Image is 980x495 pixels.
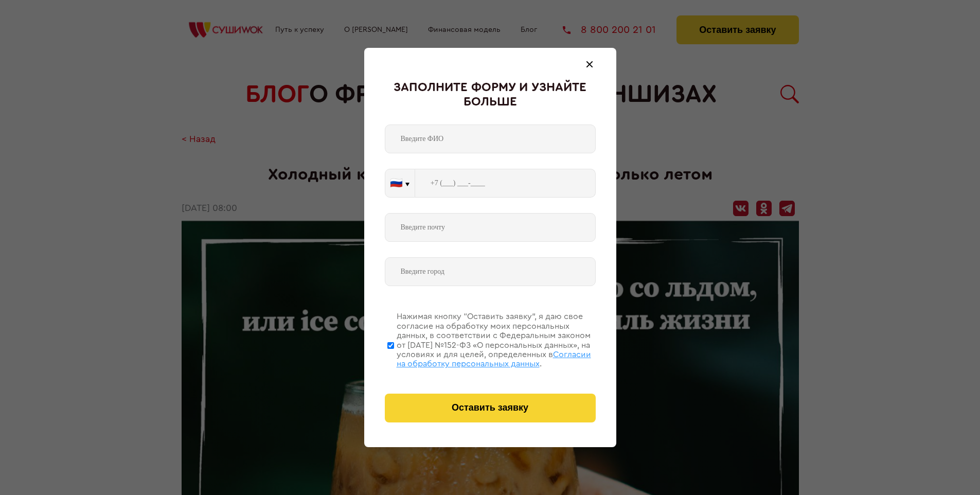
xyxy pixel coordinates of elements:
button: 🇷🇺 [385,169,415,197]
input: +7 (___) ___-____ [415,169,596,198]
button: Оставить заявку [385,394,596,422]
input: Введите город [385,257,596,286]
div: Нажимая кнопку “Оставить заявку”, я даю свое согласие на обработку моих персональных данных, в со... [397,312,596,368]
span: Согласии на обработку персональных данных [397,350,591,368]
div: Заполните форму и узнайте больше [385,81,596,109]
input: Введите почту [385,213,596,242]
input: Введите ФИО [385,125,596,153]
